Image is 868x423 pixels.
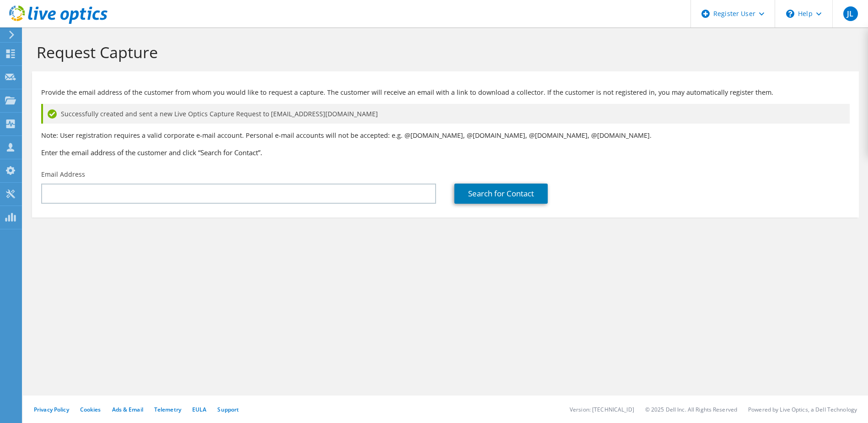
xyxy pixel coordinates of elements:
p: Note: User registration requires a valid corporate e-mail account. Personal e-mail accounts will ... [41,130,850,141]
h1: Request Capture [37,43,850,62]
li: Powered by Live Optics, a Dell Technology [748,406,857,413]
a: Support [217,406,239,413]
label: Email Address [41,170,85,179]
li: Version: [TECHNICAL_ID] [570,406,634,413]
a: Privacy Policy [34,406,69,413]
span: Successfully created and sent a new Live Optics Capture Request to [EMAIL_ADDRESS][DOMAIN_NAME] [61,109,378,119]
li: © 2025 Dell Inc. All Rights Reserved [645,406,737,413]
a: EULA [192,406,206,413]
h3: Enter the email address of the customer and click “Search for Contact”. [41,147,850,157]
a: Search for Contact [454,184,548,204]
a: Ads & Email [112,406,143,413]
span: JL [843,6,858,21]
a: Cookies [80,406,101,413]
a: Telemetry [154,406,181,413]
svg: \n [786,10,794,18]
p: Provide the email address of the customer from whom you would like to request a capture. The cust... [41,87,850,98]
